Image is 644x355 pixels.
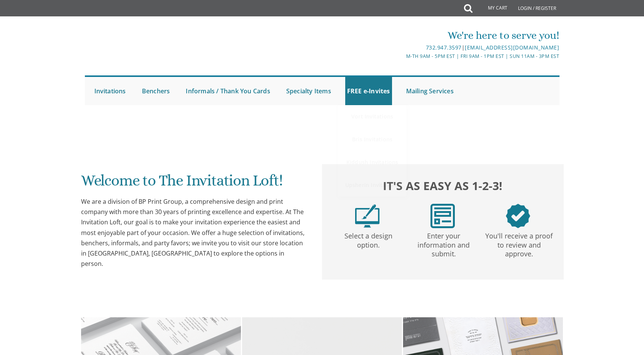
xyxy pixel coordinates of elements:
a: Vort Invitations [338,105,406,128]
h1: Welcome to The Invitation Loft! [81,172,307,195]
img: step1.png [355,204,379,228]
a: Bris Invitations [338,128,406,151]
a: 732.947.3597 [426,44,462,51]
img: step3.png [506,204,530,228]
a: Invitations [92,77,128,105]
a: FREE e-Invites [345,77,392,105]
div: We are a division of BP Print Group, a comprehensive design and print company with more than 30 y... [81,197,307,269]
div: M-Th 9am - 5pm EST | Fri 9am - 1pm EST | Sun 11am - 3pm EST [243,52,559,60]
a: Benchers [140,77,172,105]
p: You'll receive a proof to review and approve. [483,228,555,259]
a: Informals / Thank You Cards [184,77,272,105]
p: Enter your information and submit. [408,228,480,259]
div: We're here to serve you! [243,28,559,43]
a: [EMAIL_ADDRESS][DOMAIN_NAME] [465,44,559,51]
h2: It's as easy as 1-2-3! [330,177,556,194]
p: Select a design option. [332,228,405,250]
a: My Cart [472,1,513,16]
a: Kiddush Invitations [338,151,406,174]
a: Mailing Services [404,77,456,105]
a: Specialty Items [284,77,333,105]
a: Upsherin Invitations [338,174,406,197]
img: step2.png [430,204,455,228]
div: | [243,43,559,52]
